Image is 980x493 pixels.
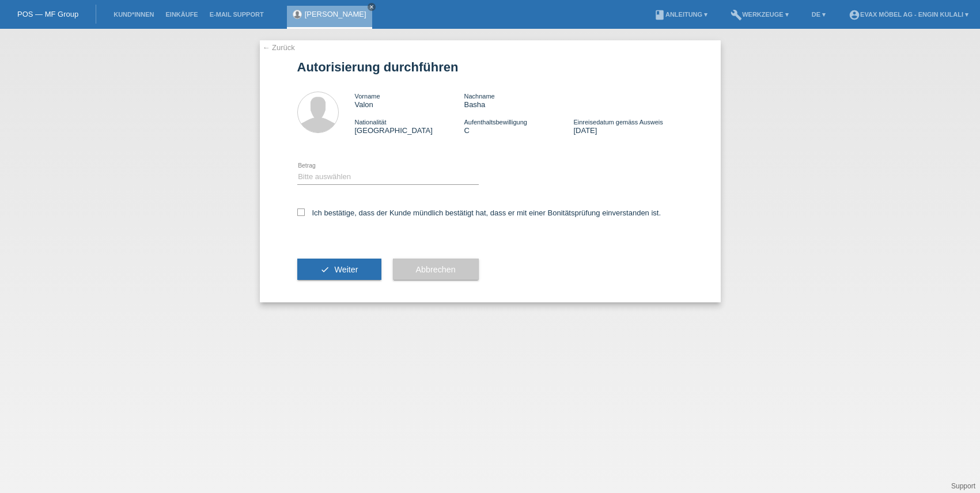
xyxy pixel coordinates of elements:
a: [PERSON_NAME] [305,10,366,18]
i: check [320,265,330,274]
a: ← Zurück [263,43,295,52]
div: Valon [355,92,464,109]
a: bookAnleitung ▾ [648,11,713,18]
a: close [368,3,376,11]
i: account_circle [849,9,860,21]
i: book [654,9,665,21]
a: E-Mail Support [204,11,270,18]
div: Basha [464,92,573,109]
a: Einkäufe [160,11,203,18]
a: buildWerkzeuge ▾ [725,11,794,18]
i: build [731,9,742,21]
span: Weiter [334,265,358,274]
i: close [369,4,374,10]
button: check Weiter [297,259,381,280]
a: Support [951,482,975,490]
a: POS — MF Group [17,10,78,18]
span: Nationalität [355,119,387,126]
span: Abbrechen [416,265,456,274]
span: Aufenthaltsbewilligung [464,119,527,126]
a: Kund*innen [108,11,160,18]
span: Nachname [464,93,494,100]
div: C [464,117,573,135]
span: Vorname [355,93,380,100]
span: Einreisedatum gemäss Ausweis [573,119,663,126]
a: account_circleEVAX Möbel AG - Engin Kulali ▾ [843,11,974,18]
h1: Autorisierung durchführen [297,60,683,74]
a: DE ▾ [806,11,831,18]
label: Ich bestätige, dass der Kunde mündlich bestätigt hat, dass er mit einer Bonitätsprüfung einversta... [297,208,661,217]
div: [GEOGRAPHIC_DATA] [355,117,464,135]
div: [DATE] [573,117,683,135]
button: Abbrechen [393,259,479,280]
